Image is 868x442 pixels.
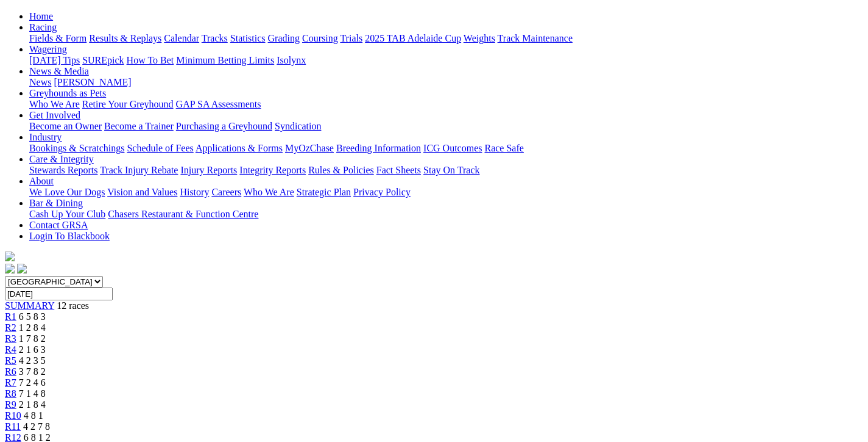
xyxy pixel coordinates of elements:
[230,33,266,43] a: Statistics
[19,377,46,388] span: 7 2 4 6
[5,264,15,274] img: facebook.svg
[5,421,21,432] a: R11
[5,399,16,410] a: R9
[104,121,174,131] a: Become a Trainer
[82,55,124,65] a: SUREpick
[19,355,46,366] span: 4 2 3 5
[29,165,863,176] div: Care & Integrity
[308,165,374,175] a: Rules & Policies
[5,311,16,322] a: R1
[23,421,50,432] span: 4 2 7 8
[29,187,105,197] a: We Love Our Dogs
[29,121,863,132] div: Get Involved
[5,344,16,355] a: R4
[29,22,57,32] a: Racing
[180,165,237,175] a: Injury Reports
[196,143,283,153] a: Applications & Forms
[484,143,523,153] a: Race Safe
[127,55,174,65] a: How To Bet
[29,209,105,219] a: Cash Up Your Club
[5,300,54,311] a: SUMMARY
[5,288,113,300] input: Select date
[365,33,461,43] a: 2025 TAB Adelaide Cup
[336,143,421,153] a: Breeding Information
[19,333,46,344] span: 1 7 8 2
[29,187,863,198] div: About
[297,187,351,197] a: Strategic Plan
[29,11,53,21] a: Home
[100,165,178,175] a: Track Injury Rebate
[29,176,54,186] a: About
[29,198,83,208] a: Bar & Dining
[108,209,258,219] a: Chasers Restaurant & Function Centre
[82,99,174,109] a: Retire Your Greyhound
[5,388,16,399] a: R8
[5,377,16,388] a: R7
[5,252,15,261] img: logo-grsa-white.png
[17,264,27,274] img: twitter.svg
[29,88,106,98] a: Greyhounds as Pets
[5,355,16,366] a: R5
[211,187,241,197] a: Careers
[202,33,228,43] a: Tracks
[29,66,89,76] a: News & Media
[107,187,177,197] a: Vision and Values
[29,110,80,120] a: Get Involved
[19,322,46,333] span: 1 2 8 4
[57,300,89,311] span: 12 races
[277,55,306,65] a: Isolynx
[29,143,863,154] div: Industry
[19,311,46,322] span: 6 5 8 3
[268,33,300,43] a: Grading
[29,33,863,44] div: Racing
[164,33,199,43] a: Calendar
[464,33,495,43] a: Weights
[275,121,321,131] a: Syndication
[24,410,43,421] span: 4 8 1
[302,33,338,43] a: Coursing
[29,231,110,241] a: Login To Blackbook
[5,322,16,333] a: R2
[353,187,411,197] a: Privacy Policy
[29,55,80,65] a: [DATE] Tips
[5,410,21,421] span: R10
[29,77,51,87] a: News
[19,366,46,377] span: 3 7 8 2
[29,99,80,109] a: Who We Are
[498,33,573,43] a: Track Maintenance
[176,99,261,109] a: GAP SA Assessments
[29,77,863,88] div: News & Media
[340,33,362,43] a: Trials
[239,165,306,175] a: Integrity Reports
[29,44,67,54] a: Wagering
[29,33,86,43] a: Fields & Form
[176,55,274,65] a: Minimum Betting Limits
[180,187,209,197] a: History
[89,33,161,43] a: Results & Replays
[244,187,294,197] a: Who We Are
[5,333,16,344] a: R3
[29,209,863,220] div: Bar & Dining
[5,366,16,377] a: R6
[376,165,421,175] a: Fact Sheets
[19,399,46,410] span: 2 1 8 4
[423,143,482,153] a: ICG Outcomes
[29,132,62,142] a: Industry
[54,77,131,87] a: [PERSON_NAME]
[29,55,863,66] div: Wagering
[19,344,46,355] span: 2 1 6 3
[19,388,46,399] span: 7 1 4 8
[29,220,88,230] a: Contact GRSA
[29,143,124,153] a: Bookings & Scratchings
[423,165,479,175] a: Stay On Track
